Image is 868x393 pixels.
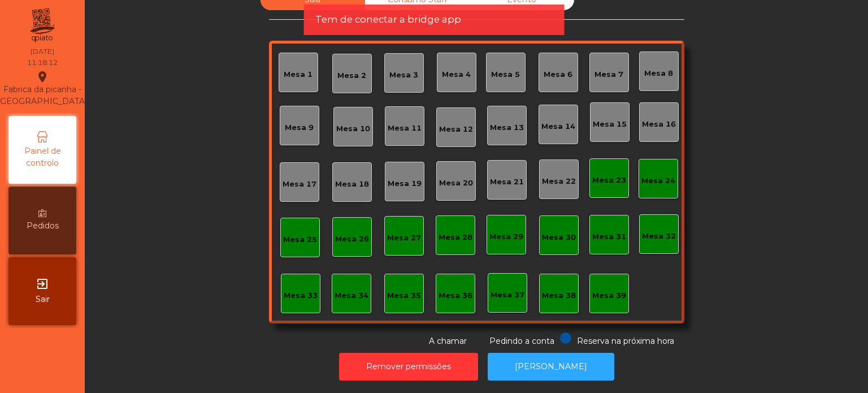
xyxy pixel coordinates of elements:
div: Mesa 16 [642,119,676,130]
div: Mesa 23 [592,175,626,186]
div: Mesa 15 [593,119,627,130]
div: Mesa 29 [489,231,523,243]
div: Mesa 3 [389,70,418,81]
div: Mesa 4 [442,69,471,80]
div: Mesa 14 [541,121,575,132]
div: Mesa 10 [336,123,370,135]
div: Mesa 26 [335,234,369,245]
div: Mesa 33 [284,290,318,301]
div: Mesa 11 [388,123,422,134]
div: Mesa 5 [491,69,520,80]
div: Mesa 18 [335,179,369,190]
div: Mesa 1 [284,69,313,80]
div: Mesa 39 [592,290,626,301]
img: qpiato [28,6,56,45]
div: Mesa 12 [439,124,473,135]
span: Painel de controlo [11,145,73,169]
div: Mesa 31 [592,231,626,243]
span: Sair [36,293,50,305]
i: location_on [36,70,49,84]
div: Mesa 9 [285,122,314,133]
div: Mesa 36 [439,290,472,301]
div: Mesa 13 [490,122,524,133]
button: Remover permissões [339,353,478,381]
div: Mesa 22 [542,176,576,187]
div: Mesa 30 [542,232,576,243]
div: Mesa 7 [594,69,623,80]
div: Mesa 20 [439,178,473,189]
div: Mesa 34 [335,290,368,301]
div: Mesa 32 [642,231,676,242]
div: 11:18:12 [27,58,58,68]
div: Mesa 19 [388,178,422,189]
div: Mesa 25 [283,234,317,245]
div: Mesa 28 [439,232,472,243]
i: exit_to_app [36,277,49,291]
span: Reserva na próxima hora [577,336,674,346]
div: Mesa 37 [491,290,524,301]
div: Mesa 6 [544,69,572,80]
div: [DATE] [31,46,54,57]
div: Mesa 8 [644,68,673,79]
div: Mesa 2 [337,70,366,81]
span: Pedindo a conta [489,336,554,346]
span: Pedidos [27,220,59,232]
div: Mesa 38 [542,290,576,301]
div: Mesa 17 [283,179,316,190]
button: [PERSON_NAME] [488,353,614,381]
span: A chamar [429,336,467,346]
div: Mesa 35 [387,290,421,301]
div: Mesa 27 [387,232,421,244]
div: Mesa 21 [490,176,524,188]
div: Mesa 24 [641,175,675,187]
span: Tem de conectar a bridge app [315,12,461,27]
